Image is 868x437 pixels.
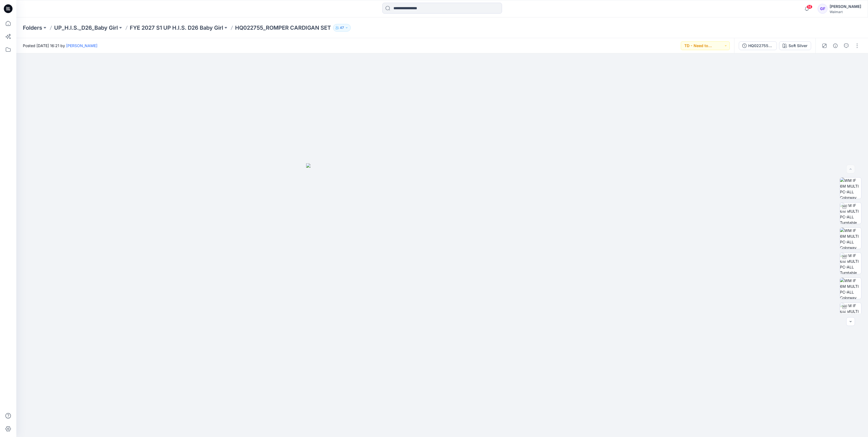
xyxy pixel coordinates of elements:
[830,10,861,14] div: Walmart
[54,24,118,32] a: UP_H.I.S._D26_Baby Girl
[830,3,861,10] div: [PERSON_NAME]
[831,41,840,50] button: Details
[779,41,811,50] button: Soft Silver
[66,43,97,48] a: [PERSON_NAME]
[840,203,861,224] img: WM IF 6M MULTI PC-ALL Turntable with Avatar
[840,228,861,249] img: WM IF 6M MULTI PC-ALL Colorway wo Avatar
[748,43,773,49] div: HQ022755_ROMPER CARDIGAN SET
[840,303,861,324] img: WM IF 6M MULTI PC-ALL Turntable with Avatar
[840,253,861,274] img: WM IF 6M MULTI PC-ALL Turntable with Avatar
[306,163,578,437] img: eyJhbGciOiJIUzI1NiIsImtpZCI6IjAiLCJzbHQiOiJzZXMiLCJ0eXAiOiJKV1QifQ.eyJkYXRhIjp7InR5cGUiOiJzdG9yYW...
[739,41,777,50] button: HQ022755_ROMPER CARDIGAN SET
[340,25,344,31] p: 47
[130,24,223,32] a: FYE 2027 S1 UP H.I.S. D26 Baby Girl
[235,24,331,32] p: HQ022755_ROMPER CARDIGAN SET
[818,4,827,14] div: GF
[840,278,861,299] img: WM IF 6M MULTI PC-ALL Colorway wo Avatar
[23,24,42,32] a: Folders
[840,178,861,199] img: WM IF 6M MULTI PC-ALL Colorway wo Avatar
[789,43,808,49] div: Soft Silver
[333,24,351,32] button: 47
[807,5,812,9] span: 14
[23,43,97,48] span: Posted [DATE] 16:21 by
